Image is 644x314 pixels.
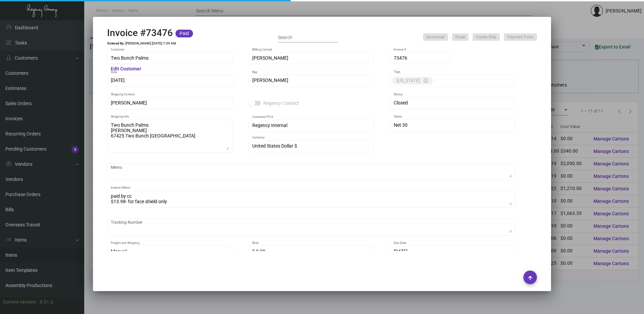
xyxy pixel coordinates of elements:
[423,77,429,84] mat-icon: cancel
[394,100,408,105] span: Closed
[507,34,534,40] span: Payment Form
[392,77,433,85] mat-chip: [US_STATE]
[40,299,53,306] div: 0.51.2
[504,33,537,41] button: Payment Form
[423,33,448,41] button: Download
[263,99,299,107] span: Regency Contact
[175,30,193,37] mat-chip: Paid
[452,33,469,41] button: Email
[107,27,173,39] h2: Invoice #73476
[107,41,125,45] td: Entered By:
[111,66,141,72] mat-hint: Edit Customer
[125,41,176,45] td: [PERSON_NAME] [DATE] 7:09 AM
[426,34,445,40] span: Download
[455,34,465,40] span: Email
[3,299,37,306] div: Current version:
[476,34,496,40] span: Create Ship
[473,33,500,41] button: Create Ship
